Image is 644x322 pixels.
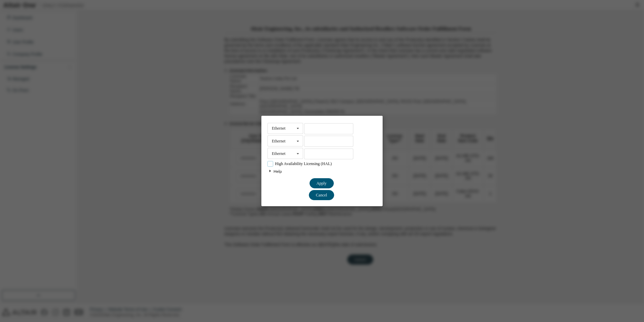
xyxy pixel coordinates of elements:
label: High Availability Licensing (HAL) [267,161,332,167]
div: Ethernet [272,139,286,143]
button: Apply [310,178,334,188]
div: Ethernet [272,126,286,130]
div: Help [267,167,377,177]
div: Ethernet [272,152,286,156]
button: Cancel [309,190,334,200]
